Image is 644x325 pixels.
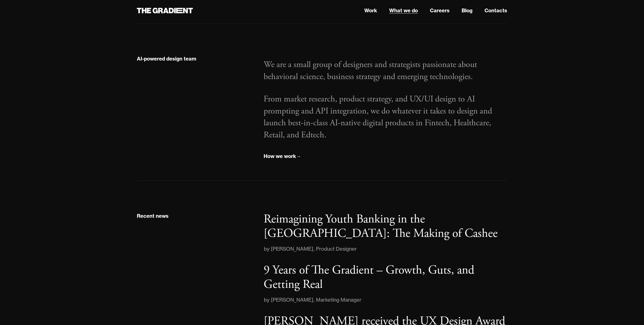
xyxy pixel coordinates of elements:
[364,7,377,14] a: Work
[137,213,169,219] div: Recent news
[485,7,507,14] a: Contacts
[264,59,507,83] p: We are a small group of designers and strategists passionate about behavioral science, business s...
[264,211,498,241] p: Reimagining Youth Banking in the [GEOGRAPHIC_DATA]: The Making of Cashee
[316,296,361,304] div: Marketing Manager
[313,245,316,253] div: ,
[264,93,507,141] p: From market research, product strategy, and UX/UI design to AI prompting and API integration, we ...
[264,212,507,241] a: Reimagining Youth Banking in the [GEOGRAPHIC_DATA]: The Making of Cashee
[264,263,507,292] a: 9 Years of The Gradient – Growth, Guts, and Getting Real
[316,245,357,253] div: Product Designer
[462,7,472,14] a: Blog
[313,296,316,304] div: ,
[137,56,196,62] div: AI-powered design team
[264,245,271,253] div: by
[264,262,474,292] p: 9 Years of The Gradient – Growth, Guts, and Getting Real
[264,152,301,160] a: How we work→
[271,296,313,304] div: [PERSON_NAME]
[271,245,313,253] div: [PERSON_NAME]
[264,296,271,304] div: by
[430,7,450,14] a: Careers
[296,153,301,159] div: →
[389,7,418,14] a: What we do
[264,153,296,159] div: How we work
